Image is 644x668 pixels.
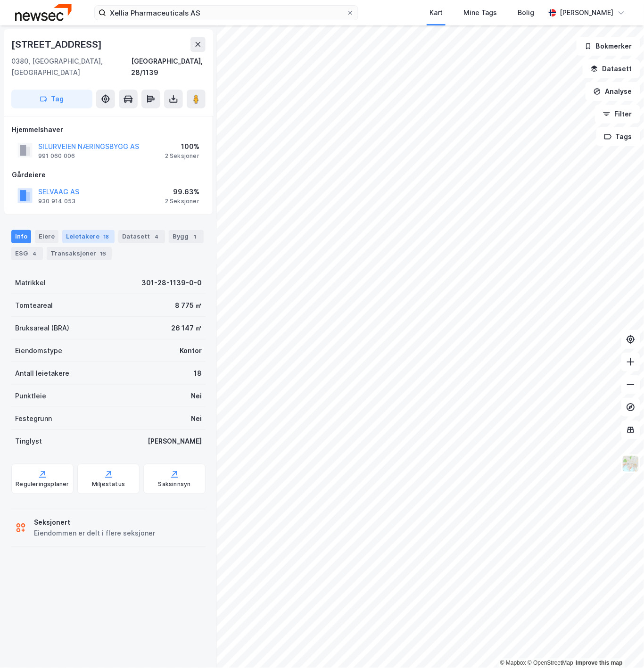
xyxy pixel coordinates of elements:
[15,413,52,424] div: Festegrunn
[62,230,115,243] div: Leietakere
[191,390,202,402] div: Nei
[597,623,644,668] div: Kontrollprogram for chat
[11,247,43,260] div: ESG
[15,277,46,289] div: Matrikkel
[191,413,202,424] div: Nei
[15,345,62,356] div: Eiendomstype
[16,481,69,488] div: Reguleringsplaner
[165,141,199,152] div: 100%
[47,247,112,260] div: Transaksjoner
[11,37,104,52] div: [STREET_ADDRESS]
[595,105,640,124] button: Filter
[152,232,161,241] div: 4
[596,127,640,146] button: Tags
[429,7,443,18] div: Kart
[34,528,155,539] div: Eiendommen er delt i flere seksjoner
[98,249,108,258] div: 16
[158,481,191,488] div: Saksinnsyn
[576,660,623,667] a: Improve this map
[165,198,199,205] div: 2 Seksjoner
[577,37,640,56] button: Bokmerker
[11,56,131,78] div: 0380, [GEOGRAPHIC_DATA], [GEOGRAPHIC_DATA]
[15,368,69,379] div: Antall leietakere
[15,300,53,311] div: Tomteareal
[12,124,205,135] div: Hjemmelshaver
[622,455,640,473] img: Z
[463,7,497,18] div: Mine Tags
[101,232,111,241] div: 18
[15,322,69,334] div: Bruksareal (BRA)
[38,198,75,205] div: 930 914 053
[171,322,202,334] div: 26 147 ㎡
[141,277,202,289] div: 301-28-1139-0-0
[175,300,202,311] div: 8 775 ㎡
[92,481,125,488] div: Miljøstatus
[518,7,535,18] div: Bolig
[11,230,31,243] div: Info
[169,230,204,243] div: Bygg
[597,623,644,668] iframe: Chat Widget
[586,82,640,101] button: Analyse
[30,249,39,258] div: 4
[528,660,573,667] a: OpenStreetMap
[15,390,46,402] div: Punktleie
[190,232,200,241] div: 1
[106,6,347,20] input: Søk på adresse, matrikkel, gårdeiere, leietakere eller personer
[118,230,165,243] div: Datasett
[560,7,614,18] div: [PERSON_NAME]
[148,436,202,447] div: [PERSON_NAME]
[11,90,92,108] button: Tag
[35,230,58,243] div: Eiere
[38,152,75,160] div: 991 060 006
[15,436,42,447] div: Tinglyst
[165,152,199,160] div: 2 Seksjoner
[15,4,72,21] img: newsec-logo.f6e21ccffca1b3a03d2d.png
[131,56,206,78] div: [GEOGRAPHIC_DATA], 28/1139
[34,517,155,528] div: Seksjonert
[194,368,202,379] div: 18
[583,59,640,78] button: Datasett
[180,345,202,356] div: Kontor
[12,169,205,181] div: Gårdeiere
[500,660,526,667] a: Mapbox
[165,186,199,198] div: 99.63%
